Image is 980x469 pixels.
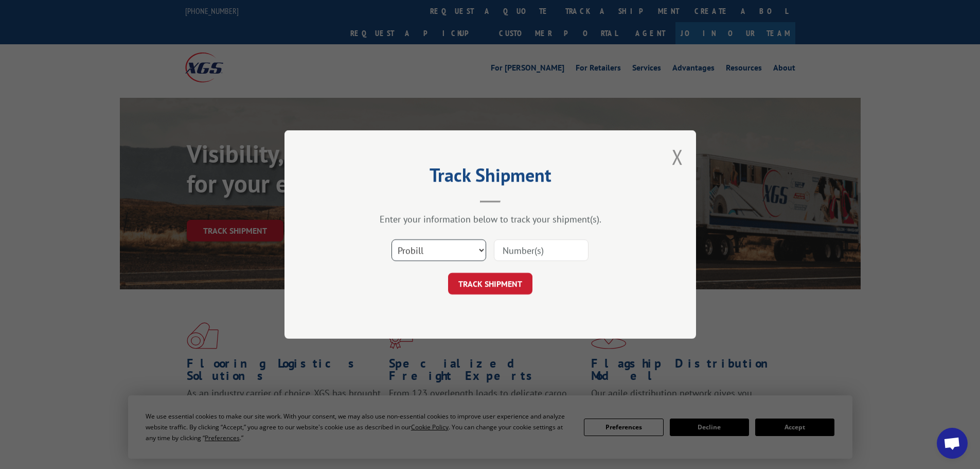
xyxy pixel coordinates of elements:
[494,239,589,261] input: Number(s)
[937,428,968,459] a: Open chat
[336,168,645,187] h2: Track Shipment
[672,143,683,170] button: Close modal
[336,213,645,225] div: Enter your information below to track your shipment(s).
[448,273,532,294] button: TRACK SHIPMENT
